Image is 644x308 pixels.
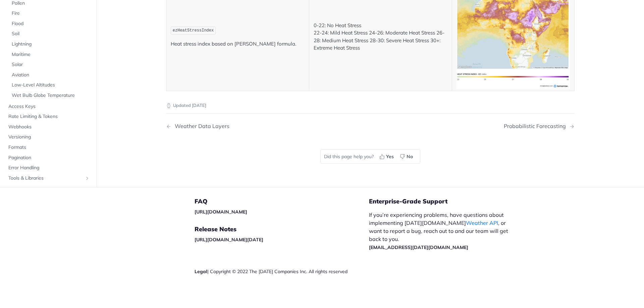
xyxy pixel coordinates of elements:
span: Error Handling [8,165,90,171]
button: Yes [377,151,397,162]
span: Flood [12,20,90,27]
a: Lightning [8,39,92,49]
a: Wet Bulb Globe Temperature [8,90,92,101]
button: No [397,151,417,162]
span: Versioning [8,134,90,141]
h5: Release Notes [195,225,369,233]
a: Maritime [8,50,92,60]
nav: Pagination Controls [166,116,575,136]
a: Webhooks [5,122,92,132]
span: Solar [12,61,90,68]
div: Did this page help you? [320,149,420,164]
span: Yes [386,153,394,160]
a: Next Page: Probabilistic Forecasting [504,123,575,129]
a: Versioning [5,132,92,142]
div: Probabilistic Forecasting [504,123,569,129]
span: Pagination [8,155,90,161]
h5: Enterprise-Grade Support [369,197,526,205]
div: Weather Data Layers [171,123,229,129]
p: 0-22: No Heat Stress 22-24: Mild Heat Stress 24-26: Moderate Heat Stress 26-28: Medium Heat Stres... [314,22,447,52]
a: [URL][DOMAIN_NAME][DATE] [195,237,263,243]
a: Formats [5,142,92,152]
a: Low-Level Altitudes [8,80,92,90]
span: Tools & Libraries [8,175,83,182]
span: Rate Limiting & Tokens [8,113,90,120]
a: Aviation [8,70,92,80]
span: Fire [12,10,90,17]
span: ezHeatStressIndex [173,28,214,33]
a: Fire [8,8,92,18]
a: Tools & LibrariesShow subpages for Tools & Libraries [5,173,92,183]
span: Access Keys [8,103,90,110]
a: Access Keys [5,102,92,112]
span: Webhooks [8,124,90,130]
span: No [407,153,413,160]
span: Expand image [457,41,570,47]
a: [URL][DOMAIN_NAME] [195,209,247,215]
a: Rate Limiting & Tokens [5,112,92,122]
p: Updated [DATE] [166,102,575,109]
a: Legal [195,268,207,274]
a: Previous Page: Weather Data Layers [166,123,341,129]
button: Show subpages for Tools & Libraries [85,176,90,181]
a: Solar [8,60,92,70]
h5: FAQ [195,197,369,205]
span: Lightning [12,41,90,48]
span: Formats [8,144,90,151]
a: Weather API [466,220,498,226]
div: | Copyright © 2022 The [DATE] Companies Inc. All rights reserved [195,268,369,275]
span: Wet Bulb Globe Temperature [12,92,90,99]
a: Flood [8,19,92,29]
a: Soil [8,29,92,39]
a: [EMAIL_ADDRESS][DATE][DOMAIN_NAME] [369,244,468,250]
a: Pagination [5,153,92,163]
p: Heat stress index based on [PERSON_NAME] formula. [171,40,305,48]
span: Aviation [12,72,90,78]
span: Maritime [12,51,90,58]
p: If you’re experiencing problems, have questions about implementing [DATE][DOMAIN_NAME] , or want ... [369,211,515,251]
span: Soil [12,31,90,38]
a: Error Handling [5,163,92,173]
span: Low-Level Altitudes [12,82,90,89]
